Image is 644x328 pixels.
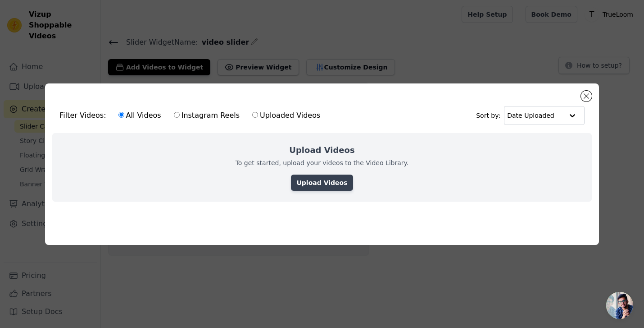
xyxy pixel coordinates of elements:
div: Filter Videos: [59,105,325,126]
h2: Upload Videos [289,144,354,157]
button: Close modal [581,91,592,102]
label: Uploaded Videos [252,110,321,121]
label: All Videos [118,110,162,121]
a: Upload Videos [291,175,353,191]
div: Sort by: [476,106,585,125]
a: Open chat [606,292,633,319]
label: Instagram Reels [173,110,240,121]
p: To get started, upload your videos to the Video Library. [236,158,409,167]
